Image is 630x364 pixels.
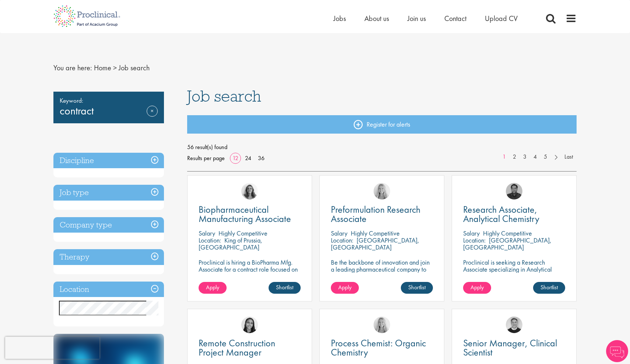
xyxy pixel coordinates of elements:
[331,236,419,251] p: [GEOGRAPHIC_DATA], [GEOGRAPHIC_DATA]
[483,229,532,237] p: Highly Competitive
[338,283,351,291] span: Apply
[53,282,164,297] h3: Location
[540,153,551,161] a: 5
[463,229,480,237] span: Salary
[499,153,510,161] a: 1
[470,283,484,291] span: Apply
[364,14,389,23] a: About us
[533,282,565,294] a: Shortlist
[374,183,390,199] img: Shannon Briggs
[463,259,565,294] p: Proclinical is seeking a Research Associate specializing in Analytical Chemistry for a contract r...
[331,339,433,357] a: Process Chemist: Organic Chemistry
[485,14,518,23] a: Upload CV
[187,142,577,153] span: 56 result(s) found
[463,337,557,358] span: Senior Manager, Clinical Scientist
[509,153,520,161] a: 2
[331,203,420,225] span: Preformulation Research Associate
[463,282,491,294] a: Apply
[187,86,261,106] span: Job search
[269,282,301,294] a: Shortlist
[187,153,225,164] span: Results per page
[463,236,486,244] span: Location:
[5,337,99,359] iframe: reCAPTCHA
[60,95,158,106] span: Keyword:
[331,282,359,294] a: Apply
[506,317,522,333] img: Bo Forsen
[199,259,301,280] p: Proclinical is hiring a BioPharma Mfg. Associate for a contract role focused on production support.
[199,337,275,358] span: Remote Construction Project Manager
[463,236,552,251] p: [GEOGRAPHIC_DATA], [GEOGRAPHIC_DATA]
[331,205,433,223] a: Preformulation Research Associate
[351,229,400,237] p: Highly Competitive
[331,229,347,237] span: Salary
[199,339,301,357] a: Remote Construction Project Manager
[199,229,215,237] span: Salary
[463,339,565,357] a: Senior Manager, Clinical Scientist
[199,203,291,225] span: Biopharmaceutical Manufacturing Associate
[206,283,219,291] span: Apply
[53,249,164,265] h3: Therapy
[53,153,164,169] h3: Discipline
[218,229,267,237] p: Highly Competitive
[230,154,241,162] a: 12
[606,340,628,362] img: Chatbot
[53,92,164,123] div: contract
[331,337,426,358] span: Process Chemist: Organic Chemistry
[331,259,433,287] p: Be the backbone of innovation and join a leading pharmaceutical company to help keep life-changin...
[255,154,267,162] a: 36
[407,14,426,23] a: Join us
[119,63,150,73] span: Job search
[374,317,390,333] img: Shannon Briggs
[561,153,577,161] a: Last
[94,63,111,73] a: breadcrumb link
[53,63,92,73] span: You are here:
[333,14,346,23] a: Jobs
[463,205,565,223] a: Research Associate, Analytical Chemistry
[444,14,466,23] a: Contact
[199,236,221,244] span: Location:
[530,153,540,161] a: 4
[463,203,539,225] span: Research Associate, Analytical Chemistry
[506,183,522,199] img: Mike Raletz
[53,217,164,233] h3: Company type
[519,153,530,161] a: 3
[241,183,258,199] img: Jackie Cerchio
[331,236,353,244] span: Location:
[147,106,158,127] a: Remove
[241,317,258,333] img: Eloise Coly
[187,115,577,134] a: Register for alerts
[199,236,262,251] p: King of Prussia, [GEOGRAPHIC_DATA]
[113,63,117,73] span: >
[199,282,227,294] a: Apply
[242,154,254,162] a: 24
[53,185,164,201] h3: Job type
[199,205,301,223] a: Biopharmaceutical Manufacturing Associate
[401,282,433,294] a: Shortlist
